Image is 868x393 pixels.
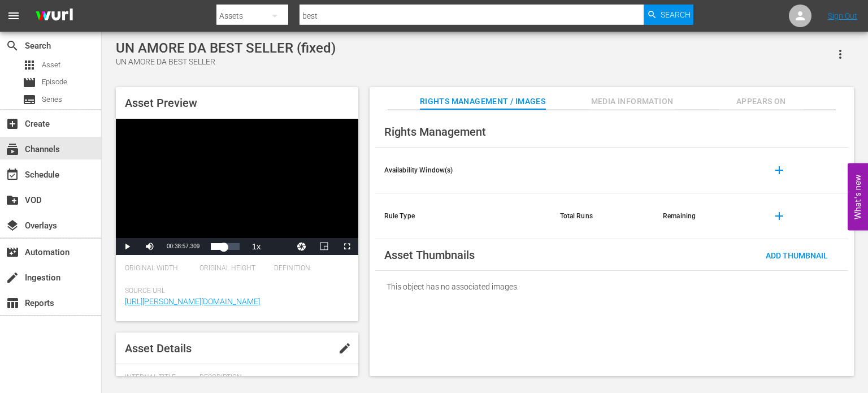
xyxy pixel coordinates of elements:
span: Appears On [719,94,804,109]
span: Source Url [125,287,344,296]
span: Reports [6,296,19,310]
a: [URL][PERSON_NAME][DOMAIN_NAME] [125,297,260,306]
div: Video Player [116,119,358,255]
span: Rights Management / Images [420,94,545,109]
span: menu [7,9,20,23]
button: Fullscreen [336,238,358,255]
button: Add Thumbnail [757,245,837,265]
span: edit [338,342,351,355]
span: Asset [42,59,60,71]
div: UN AMORE DA BEST SELLER [116,56,336,68]
button: Jump To Time [290,238,313,255]
div: UN AMORE DA BEST SELLER (fixed) [116,40,336,56]
span: Media Information [590,94,675,109]
span: Original Width [125,264,194,273]
div: This object has no associated images. [375,271,848,303]
span: Asset Preview [125,96,197,110]
th: Availability Window(s) [375,148,551,193]
span: Ingestion [6,271,19,284]
button: Open Feedback Widget [848,163,868,230]
span: Create [6,117,19,131]
span: Internal Title: [125,373,194,382]
th: Total Runs [551,193,654,239]
img: ans4CAIJ8jUAAAAAAAAAAAAAAAAAAAAAAAAgQb4GAAAAAAAAAAAAAAAAAAAAAAAAJMjXAAAAAAAAAAAAAAAAAAAAAAAAgAT5G... [27,3,81,29]
button: add [766,202,793,230]
span: add [772,163,786,177]
span: Asset Thumbnails [384,248,475,262]
span: Search [661,5,691,25]
span: Episode [42,76,67,88]
span: Asset Details [125,342,192,355]
button: Play [116,238,138,255]
span: Rights Management [384,125,486,139]
th: Rule Type [375,193,551,239]
span: Channels [6,142,19,156]
span: Automation [6,245,19,259]
div: Progress Bar [211,243,239,250]
span: add [772,209,786,223]
button: Mute [138,238,161,255]
span: Schedule [6,168,19,182]
span: Series [23,93,36,106]
button: add [766,157,793,184]
span: Definition [274,264,343,273]
button: Search [644,5,693,25]
span: Search [6,39,19,53]
span: Original Height [199,264,268,273]
span: Add Thumbnail [757,251,837,260]
th: Remaining [654,193,757,239]
span: 00:38:57.309 [167,243,199,249]
button: Picture-in-Picture [313,238,336,255]
span: Description: [199,373,343,382]
button: edit [331,335,358,362]
span: Asset [23,58,36,72]
a: Sign Out [828,11,857,20]
span: Overlays [6,219,19,232]
span: VOD [6,193,19,207]
button: Playback Rate [245,238,268,255]
span: Series [42,94,62,105]
span: Episode [23,76,36,89]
